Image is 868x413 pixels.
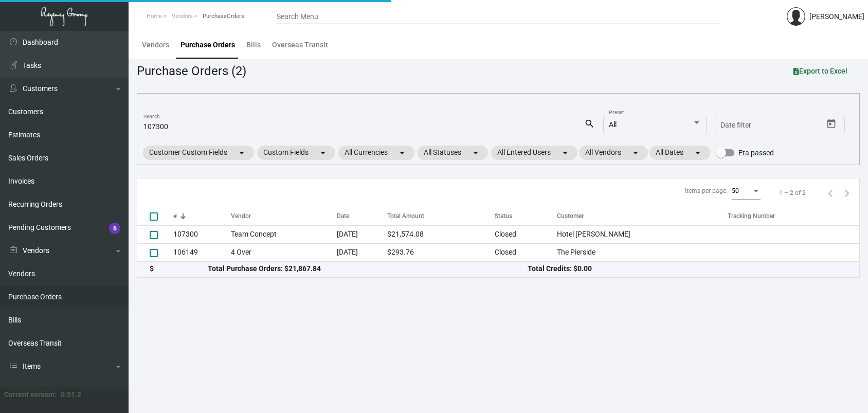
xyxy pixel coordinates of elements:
[387,225,495,243] td: $21,574.08
[469,147,482,159] mat-icon: arrow_drop_down
[728,211,859,221] div: Tracking Number
[822,185,839,201] button: Previous page
[61,389,81,400] div: 0.51.2
[338,146,414,160] mat-chip: All Currencies
[692,147,704,159] mat-icon: arrow_drop_down
[609,120,617,129] span: All
[839,185,855,201] button: Next page
[173,211,231,221] div: #
[732,187,739,194] span: 50
[584,118,595,130] mat-icon: search
[203,13,244,20] span: PurchaseOrders
[150,263,208,274] div: $
[557,225,728,243] td: Hotel [PERSON_NAME]
[236,147,248,159] mat-icon: arrow_drop_down
[732,188,761,195] mat-select: Items per page:
[172,13,193,20] span: Vendors
[272,40,328,50] div: Overseas Transit
[785,62,856,80] button: Export to Excel
[495,225,557,243] td: Closed
[208,263,528,274] div: Total Purchase Orders: $21,867.84
[4,389,57,400] div: Current version:
[629,147,642,159] mat-icon: arrow_drop_down
[337,211,349,221] div: Date
[557,243,728,261] td: The Pierside
[173,243,231,261] td: 106149
[142,40,169,50] div: Vendors
[143,146,254,160] mat-chip: Customer Custom Fields
[720,121,752,130] input: Start date
[649,146,710,160] mat-chip: All Dates
[387,211,495,221] div: Total Amount
[559,147,571,159] mat-icon: arrow_drop_down
[738,147,774,159] span: Eta passed
[173,225,231,243] td: 107300
[396,147,408,159] mat-icon: arrow_drop_down
[387,243,495,261] td: $293.76
[337,243,387,261] td: [DATE]
[257,146,335,160] mat-chip: Custom Fields
[180,40,235,50] div: Purchase Orders
[761,121,810,130] input: End date
[231,243,337,261] td: 4 Over
[528,263,847,274] div: Total Credits: $0.00
[557,211,728,221] div: Customer
[173,211,177,221] div: #
[557,211,584,221] div: Customer
[787,7,805,26] img: admin@bootstrapmaster.com
[231,211,251,221] div: Vendor
[337,225,387,243] td: [DATE]
[147,13,162,20] span: Home
[231,211,337,221] div: Vendor
[387,211,424,221] div: Total Amount
[685,186,728,195] div: Items per page:
[495,211,512,221] div: Status
[337,211,387,221] div: Date
[495,243,557,261] td: Closed
[495,211,557,221] div: Status
[793,67,847,75] span: Export to Excel
[579,146,648,160] mat-chip: All Vendors
[491,146,577,160] mat-chip: All Entered Users
[231,225,337,243] td: Team Concept
[246,40,261,50] div: Bills
[728,211,775,221] div: Tracking Number
[137,62,246,80] div: Purchase Orders (2)
[779,188,806,197] div: 1 – 2 of 2
[317,147,329,159] mat-icon: arrow_drop_down
[418,146,488,160] mat-chip: All Statuses
[809,11,864,22] div: [PERSON_NAME]
[823,116,840,132] button: Open calendar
